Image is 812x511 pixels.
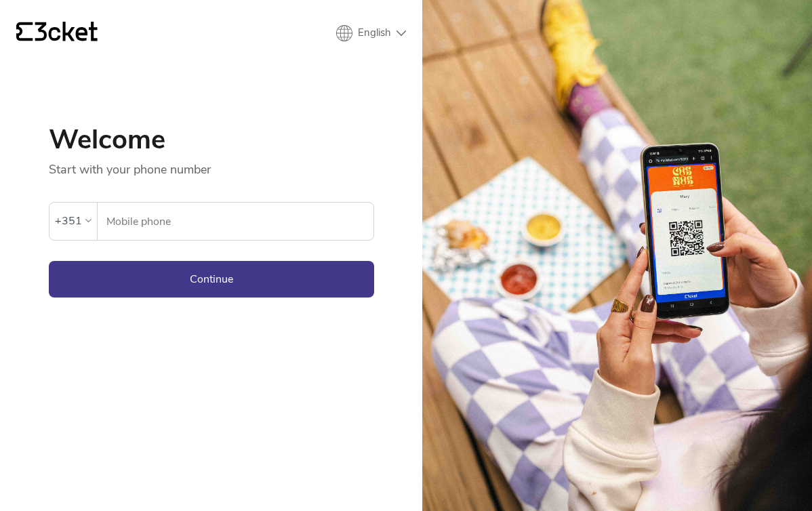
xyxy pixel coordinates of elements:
[106,203,373,240] input: Mobile phone
[55,211,82,231] div: +351
[49,261,374,298] button: Continue
[16,22,98,45] a: {' '}
[49,153,374,178] p: Start with your phone number
[16,22,33,41] g: {' '}
[98,203,373,241] label: Mobile phone
[49,126,374,153] h1: Welcome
